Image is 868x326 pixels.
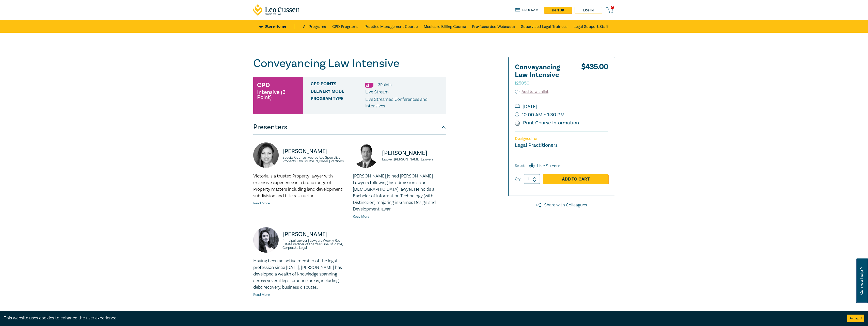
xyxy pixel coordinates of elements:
[515,80,529,86] small: I25050
[311,96,365,109] span: Program type
[311,81,365,88] span: CPD Points
[282,156,347,163] small: Special Counsel, Accredited Specialist Property Law, [PERSON_NAME] Partners
[515,120,579,126] a: Print Course Information
[847,315,864,322] button: Accept cookies
[311,89,365,95] span: Delivery Mode
[515,89,549,95] button: Add to wishlist
[253,57,446,70] h1: Conveyancing Law Intensive
[282,230,347,238] p: [PERSON_NAME]
[365,89,389,95] span: Live Stream
[303,20,326,33] a: All Programs
[282,239,347,250] small: Principal Lawyer | Lawyers Weekly Real Estate Partner of the Year Finalist 2024, Corporate Legal
[382,158,446,161] small: Lawyer, [PERSON_NAME] Lawyers
[257,90,299,100] small: Intensive (3 Point)
[515,111,608,119] small: 10:00 AM - 1:30 PM
[521,20,567,33] a: Supervised Legal Trainees
[353,214,369,219] a: Read More
[515,103,608,111] small: [DATE]
[859,262,864,300] span: Can we help ?
[257,80,270,90] h3: CPD
[253,173,343,199] span: Victoria is a trusted Property lawyer with extensive experience in a broad range of Property matt...
[253,120,446,135] button: Presenters
[508,202,615,208] a: Share with Colleagues
[353,142,378,168] img: https://s3.ap-southeast-2.amazonaws.com/leo-cussen-store-production-content/Contacts/Julian%20McI...
[282,147,347,155] p: [PERSON_NAME]
[515,136,608,141] p: Designed for
[515,7,539,13] a: Program
[611,6,614,9] span: 0
[382,149,446,157] p: [PERSON_NAME]
[574,20,609,33] a: Legal Support Staff
[365,20,418,33] a: Practice Management Course
[515,63,571,86] h2: Conveyancing Law Intensive
[253,227,279,253] img: https://s3.ap-southeast-2.amazonaws.com/leo-cussen-store-production-content/Contacts/Zohra%20Ali/...
[543,174,608,184] a: Add to Cart
[253,142,279,168] img: https://s3.ap-southeast-2.amazonaws.com/leo-cussen-store-production-content/Contacts/Victoria%20A...
[353,173,446,213] p: [PERSON_NAME] joined [PERSON_NAME] Lawyers following his admission as an [DEMOGRAPHIC_DATA] lawye...
[378,81,391,88] li: 3 Point s
[515,176,520,182] label: Qty
[537,163,560,169] label: Live Stream
[544,7,572,13] a: sign up
[515,163,525,169] span: Select:
[259,24,295,29] a: Store Home
[4,315,840,321] div: This website uses cookies to enhance the user experience.
[575,7,602,13] a: Log in
[515,142,558,149] small: Legal Practitioners
[253,201,270,206] a: Read More
[332,20,358,33] a: CPD Programs
[253,292,270,297] a: Read More
[253,258,347,291] p: Having been an active member of the legal profession since [DATE], [PERSON_NAME] has developed a ...
[581,63,608,89] div: $ 435.00
[365,96,443,109] p: Live Streamed Conferences and Intensives
[472,20,515,33] a: Pre-Recorded Webcasts
[424,20,466,33] a: Medicare Billing Course
[365,83,373,88] img: Substantive Law
[524,174,540,184] input: 1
